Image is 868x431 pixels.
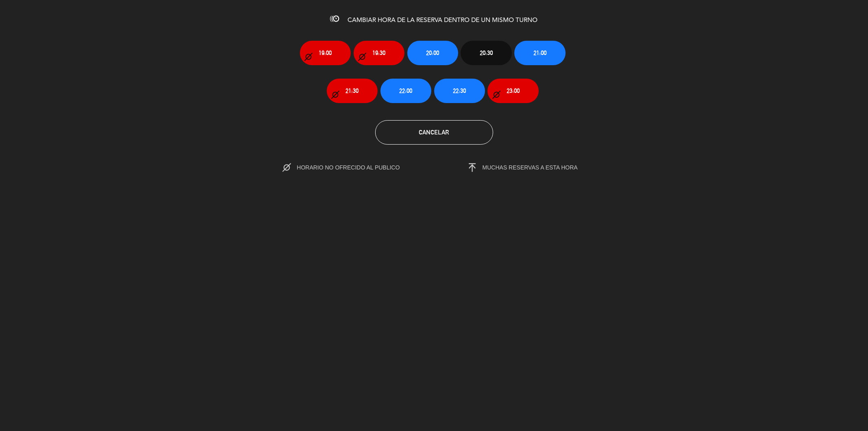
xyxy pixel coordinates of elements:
button: 21:30 [327,79,378,103]
button: 20:00 [407,41,458,65]
button: Cancelar [375,120,493,145]
span: MUCHAS RESERVAS A ESTA HORA [483,164,578,171]
span: 23:00 [507,86,520,95]
span: 22:00 [399,86,412,95]
button: 23:00 [488,79,538,103]
button: 20:30 [461,41,512,65]
button: 21:00 [514,41,565,65]
span: 19:30 [372,48,385,57]
span: 20:30 [480,48,493,57]
span: 21:30 [345,86,359,95]
button: 22:30 [434,79,485,103]
span: CAMBIAR HORA DE LA RESERVA DENTRO DE UN MISMO TURNO [348,17,538,24]
span: 20:00 [426,48,439,57]
span: HORARIO NO OFRECIDO AL PUBLICO [297,164,417,171]
span: 22:30 [453,86,466,95]
span: 19:00 [319,48,332,57]
button: 19:30 [354,41,404,65]
span: Cancelar [419,129,449,136]
span: 21:00 [533,48,547,57]
button: 19:00 [300,41,351,65]
button: 22:00 [380,79,431,103]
